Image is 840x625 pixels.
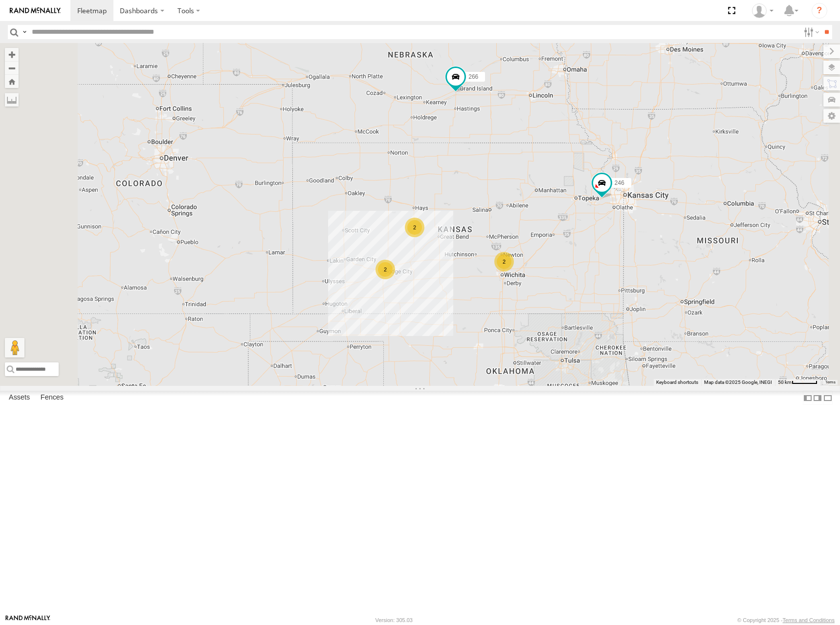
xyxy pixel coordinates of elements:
div: Version: 305.03 [376,617,413,623]
img: rand-logo.svg [10,7,61,14]
div: 2 [405,218,424,237]
div: 2 [376,260,395,279]
a: Visit our Website [5,615,50,625]
a: Terms [825,380,836,384]
div: Shane Miller [749,3,777,18]
label: Measure [5,93,19,107]
label: Search Filter Options [800,25,821,39]
i: ? [812,3,827,19]
label: Assets [4,391,35,405]
button: Drag Pegman onto the map to open Street View [5,338,24,357]
label: Hide Summary Table [823,391,833,405]
label: Dock Summary Table to the Right [813,391,822,405]
button: Keyboard shortcuts [656,379,698,386]
button: Zoom out [5,61,19,75]
span: Map data ©2025 Google, INEGI [704,379,772,385]
button: Map Scale: 50 km per 49 pixels [775,379,820,386]
a: Terms and Conditions [783,617,835,623]
button: Zoom in [5,48,19,61]
span: 50 km [778,379,792,385]
span: 246 [615,179,624,186]
span: 266 [468,73,478,80]
label: Dock Summary Table to the Left [803,391,813,405]
label: Search Query [21,25,28,39]
div: 2 [494,252,514,271]
label: Fences [36,391,68,405]
div: © Copyright 2025 - [737,617,835,623]
button: Zoom Home [5,75,19,88]
label: Map Settings [823,109,840,123]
